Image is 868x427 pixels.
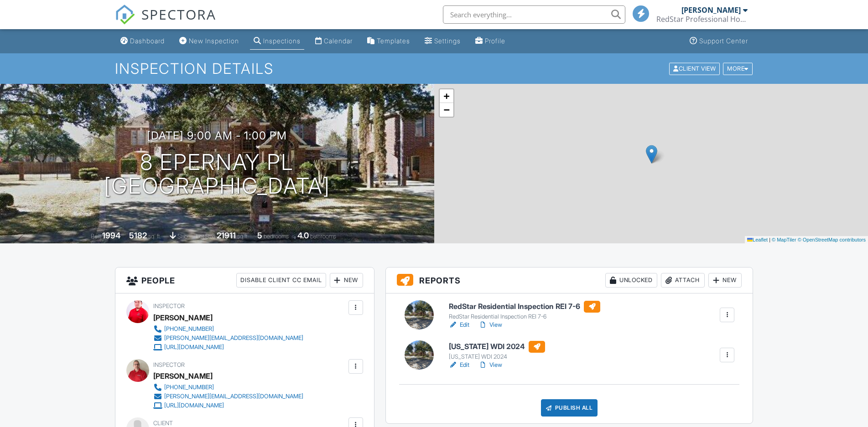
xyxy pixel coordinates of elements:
[747,237,768,242] a: Leaflet
[153,311,213,324] div: [PERSON_NAME]
[130,37,165,45] div: Dashboard
[434,37,461,45] div: Settings
[153,369,213,383] div: [PERSON_NAME]
[153,361,185,368] span: Inspector
[153,401,303,410] a: [URL][DOMAIN_NAME]
[449,341,545,353] h6: [US_STATE] WDI 2024
[440,89,453,103] a: Zoom in
[115,5,135,25] img: The Best Home Inspection Software - Spectora
[686,33,752,50] a: Support Center
[153,324,303,334] a: [PHONE_NUMBER]
[541,399,598,417] div: Publish All
[250,33,304,50] a: Inspections
[189,37,239,45] div: New Inspection
[104,150,330,199] h1: 8 Epernay Pl [GEOGRAPHIC_DATA]
[772,237,796,242] a: © MapTiler
[324,37,353,45] div: Calendar
[723,62,753,75] div: More
[646,145,657,164] img: Marker
[164,402,224,409] div: [URL][DOMAIN_NAME]
[164,393,303,400] div: [PERSON_NAME][EMAIL_ADDRESS][DOMAIN_NAME]
[440,103,453,117] a: Zoom out
[164,344,224,351] div: [URL][DOMAIN_NAME]
[264,233,289,240] span: bedrooms
[449,313,600,320] div: RedStar Residential Inspection REI 7-6
[236,273,326,288] div: Disable Client CC Email
[129,231,147,240] div: 5182
[177,233,187,240] span: slab
[115,268,374,293] h3: People
[449,360,469,370] a: Edit
[656,15,748,24] div: RedStar Professional Home Inspection, Inc
[153,420,173,427] span: Client
[148,233,161,240] span: sq. ft.
[153,334,303,343] a: [PERSON_NAME][EMAIL_ADDRESS][DOMAIN_NAME]
[102,231,120,240] div: 1994
[153,392,303,401] a: [PERSON_NAME][EMAIL_ADDRESS][DOMAIN_NAME]
[478,360,502,370] a: View
[386,268,753,293] h3: Reports
[661,273,705,288] div: Attach
[421,33,464,50] a: Settings
[364,33,414,50] a: Templates
[449,301,600,313] h6: RedStar Residential Inspection REI 7-6
[443,5,625,24] input: Search everything...
[699,37,748,45] div: Support Center
[798,237,866,242] a: © OpenStreetMap contributors
[147,129,287,142] h3: [DATE] 9:00 am - 1:00 pm
[217,231,236,240] div: 21911
[115,61,754,77] h1: Inspection Details
[449,320,469,329] a: Edit
[257,231,262,240] div: 5
[310,233,336,240] span: bathrooms
[164,334,303,342] div: [PERSON_NAME][EMAIL_ADDRESS][DOMAIN_NAME]
[176,33,243,50] a: New Inspection
[237,233,249,240] span: sq.ft.
[472,33,509,50] a: Company Profile
[769,237,770,242] span: |
[196,233,215,240] span: Lot Size
[153,383,303,392] a: [PHONE_NUMBER]
[708,273,742,288] div: New
[449,341,545,361] a: [US_STATE] WDI 2024 [US_STATE] WDI 2024
[117,33,168,50] a: Dashboard
[449,353,545,360] div: [US_STATE] WDI 2024
[443,104,449,115] span: −
[164,384,214,391] div: [PHONE_NUMBER]
[330,273,363,288] div: New
[669,62,720,75] div: Client View
[115,12,216,31] a: SPECTORA
[377,37,410,45] div: Templates
[164,325,214,333] div: [PHONE_NUMBER]
[263,37,301,45] div: Inspections
[681,5,741,15] div: [PERSON_NAME]
[312,33,356,50] a: Calendar
[605,273,657,288] div: Unlocked
[153,343,303,352] a: [URL][DOMAIN_NAME]
[141,5,216,24] span: SPECTORA
[668,65,722,72] a: Client View
[449,301,600,321] a: RedStar Residential Inspection REI 7-6 RedStar Residential Inspection REI 7-6
[297,231,309,240] div: 4.0
[91,233,101,240] span: Built
[443,90,449,102] span: +
[153,303,185,309] span: Inspector
[485,37,505,45] div: Profile
[478,320,502,329] a: View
